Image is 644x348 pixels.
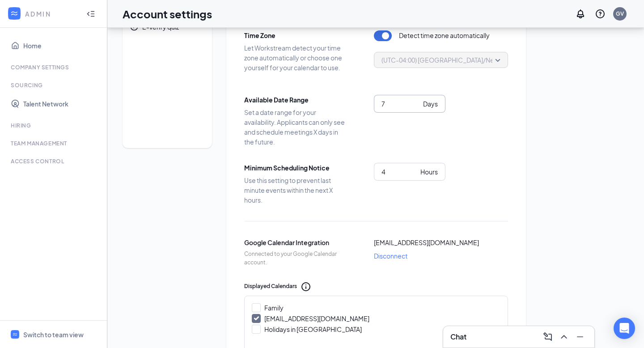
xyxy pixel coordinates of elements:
[12,331,18,337] svg: WorkstreamLogo
[381,53,559,67] span: (UTC-04:00) [GEOGRAPHIC_DATA]/New_York - Eastern Time
[11,140,98,147] div: Team Management
[559,331,569,342] svg: ChevronUp
[244,95,347,105] span: Available Date Range
[301,281,311,292] svg: Info
[264,325,362,334] div: Holidays in [GEOGRAPHIC_DATA]
[542,331,553,342] svg: ComposeMessage
[575,331,585,342] svg: Minimize
[575,8,586,19] svg: Notifications
[244,238,347,247] span: Google Calendar Integration
[450,332,466,342] h3: Chat
[423,99,438,109] div: Days
[244,163,347,173] span: Minimum Scheduling Notice
[23,95,100,113] a: Talent Network
[11,81,98,89] div: Sourcing
[614,318,635,339] div: Open Intercom Messenger
[23,37,100,55] a: Home
[11,64,98,71] div: Company Settings
[541,330,555,344] button: ComposeMessage
[374,251,407,261] span: Disconnect
[25,9,78,18] div: ADMIN
[11,122,98,129] div: Hiring
[374,238,479,247] span: [EMAIL_ADDRESS][DOMAIN_NAME]
[23,330,84,339] div: Switch to team view
[244,175,347,205] span: Use this setting to prevent last minute events within the next X hours.
[11,157,98,165] div: Access control
[264,303,284,312] div: Family
[244,107,347,147] span: Set a date range for your availability. Applicants can only see and schedule meetings X days in t...
[399,30,490,41] span: Detect time zone automatically
[244,43,347,72] span: Let Workstream detect your time zone automatically or choose one yourself for your calendar to use.
[123,6,212,21] h1: Account settings
[244,250,347,267] span: Connected to your Google Calendar account.
[264,314,369,323] div: [EMAIL_ADDRESS][DOMAIN_NAME]
[616,10,624,17] div: GV
[244,282,297,291] span: Displayed Calendars
[573,330,587,344] button: Minimize
[595,8,606,19] svg: QuestionInfo
[86,9,95,18] svg: Collapse
[244,30,347,40] span: Time Zone
[420,167,438,177] div: Hours
[557,330,571,344] button: ChevronUp
[10,9,19,18] svg: WorkstreamLogo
